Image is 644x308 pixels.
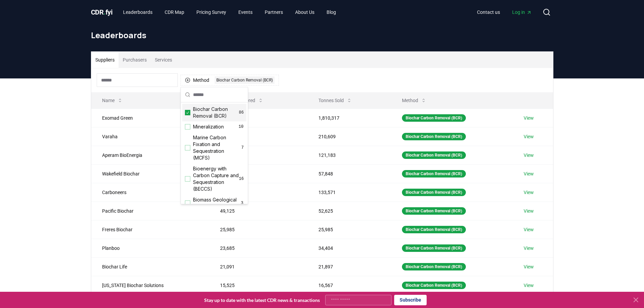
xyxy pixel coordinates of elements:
[402,207,466,215] div: Biochar Carbon Removal (BCR)
[91,146,209,164] td: Aperam BioEnergia
[209,239,308,257] td: 23,685
[151,52,176,68] button: Services
[239,176,244,182] span: 16
[524,115,534,121] a: View
[91,239,209,257] td: Planboo
[402,189,466,196] div: Biochar Carbon Removal (BCR)
[321,6,341,18] a: Blog
[524,152,534,159] a: View
[193,123,224,130] span: Mineralization
[313,94,357,107] button: Tonnes Sold
[259,6,288,18] a: Partners
[91,183,209,202] td: Carboneers
[308,276,391,294] td: 16,567
[119,52,151,68] button: Purchasers
[91,164,209,183] td: Wakefield Biochar
[524,282,534,289] a: View
[507,6,537,18] a: Log in
[290,6,320,18] a: About Us
[308,257,391,276] td: 21,897
[241,145,244,150] span: 7
[402,133,466,140] div: Biochar Carbon Removal (BCR)
[193,106,239,119] span: Biochar Carbon Removal (BCR)
[91,8,113,16] span: CDR fyi
[209,127,308,146] td: 95,276
[91,202,209,220] td: Pacific Biochar
[215,76,275,84] div: Biochar Carbon Removal (BCR)
[239,110,244,115] span: 86
[193,196,240,210] span: Biomass Geological Sequestration
[91,30,553,41] h1: Leaderboards
[402,114,466,122] div: Biochar Carbon Removal (BCR)
[308,239,391,257] td: 34,404
[472,6,537,18] nav: Main
[209,220,308,239] td: 25,985
[472,6,505,18] a: Contact us
[402,244,466,252] div: Biochar Carbon Removal (BCR)
[97,94,128,107] button: Name
[308,146,391,164] td: 121,183
[209,202,308,220] td: 49,125
[91,257,209,276] td: Biochar Life
[524,133,534,140] a: View
[397,94,432,107] button: Method
[91,7,113,17] a: CDR.fyi
[524,189,534,196] a: View
[181,75,279,86] button: MethodBiochar Carbon Removal (BCR)
[524,263,534,270] a: View
[233,6,258,18] a: Events
[512,9,532,16] span: Log in
[308,183,391,202] td: 133,571
[308,220,391,239] td: 25,985
[209,146,308,164] td: 89,298
[103,8,105,16] span: .
[91,220,209,239] td: Freres Biochar
[91,109,209,127] td: Exomad Green
[209,183,308,202] td: 54,392
[91,127,209,146] td: Varaha
[402,263,466,270] div: Biochar Carbon Removal (BCR)
[308,164,391,183] td: 57,848
[402,170,466,177] div: Biochar Carbon Removal (BCR)
[209,109,308,127] td: 195,378
[209,257,308,276] td: 21,091
[209,164,308,183] td: 57,840
[91,276,209,294] td: [US_STATE] Biochar Solutions
[193,134,241,161] span: Marine Carbon Fixation and Sequestration (MCFS)
[308,127,391,146] td: 210,609
[240,200,244,206] span: 3
[402,282,466,289] div: Biochar Carbon Removal (BCR)
[524,208,534,214] a: View
[159,6,190,18] a: CDR Map
[193,165,239,192] span: Bioenergy with Carbon Capture and Sequestration (BECCS)
[402,151,466,159] div: Biochar Carbon Removal (BCR)
[308,202,391,220] td: 52,625
[524,170,534,177] a: View
[209,276,308,294] td: 15,525
[402,226,466,233] div: Biochar Carbon Removal (BCR)
[524,245,534,252] a: View
[91,52,119,68] button: Suppliers
[238,124,244,129] span: 10
[118,6,158,18] a: Leaderboards
[118,6,341,18] nav: Main
[191,6,232,18] a: Pricing Survey
[308,109,391,127] td: 1,810,317
[524,226,534,233] a: View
